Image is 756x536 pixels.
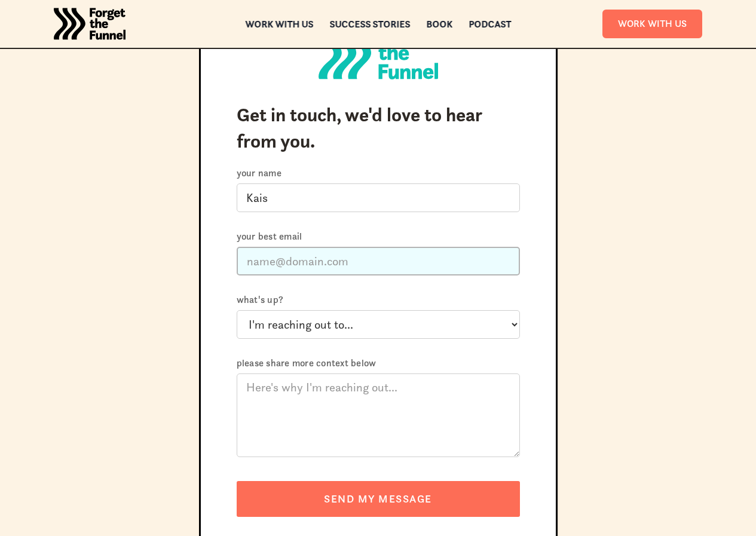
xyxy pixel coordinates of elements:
[237,167,520,179] label: Your name
[602,10,702,38] a: Work With Us
[237,293,520,305] label: What's up?
[237,230,520,242] label: Your best email
[237,481,520,517] input: SEND MY MESSAGE
[237,247,520,275] input: name@domain.com
[237,357,520,369] label: Please share more context below
[237,167,520,517] form: Contact Form
[237,102,520,155] h4: Get in touch, we'd love to hear from you.
[245,20,313,28] a: Work with us
[469,20,511,28] a: Podcast
[329,20,410,28] a: Success Stories
[426,20,452,28] a: Book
